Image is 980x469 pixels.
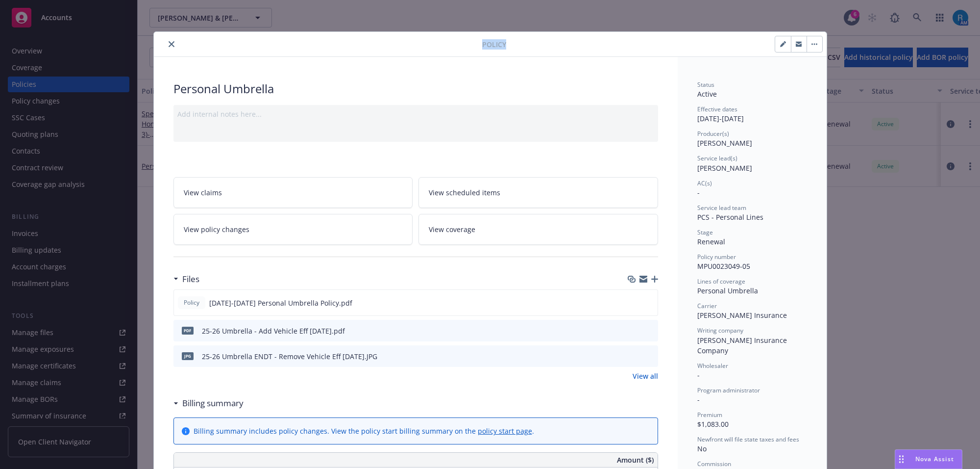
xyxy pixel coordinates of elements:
span: - [697,395,700,404]
h3: Files [182,273,199,286]
span: Amount ($) [617,455,654,465]
button: preview file [645,351,654,362]
span: Service lead team [697,204,746,212]
span: Producer(s) [697,130,729,138]
span: [PERSON_NAME] Insurance [697,311,787,320]
span: Policy [182,298,201,307]
span: Active [697,89,717,99]
button: preview file [645,298,654,308]
a: policy start page [478,426,532,436]
span: - [697,188,700,197]
span: pdf [182,327,194,334]
div: 25-26 Umbrella - Add Vehicle Eff [DATE].pdf [202,326,345,336]
div: Billing summary includes policy changes. View the policy start billing summary on the . [194,426,534,436]
span: Wholesaler [697,362,728,370]
span: MPU0023049-05 [697,261,750,271]
span: - [697,370,700,380]
span: Personal Umbrella [697,286,758,295]
button: download file [630,351,637,362]
span: $1,083.00 [697,419,729,429]
a: View policy changes [173,214,413,245]
span: Lines of coverage [697,277,745,286]
span: View claims [184,187,222,198]
div: Drag to move [895,450,907,469]
span: View scheduled items [429,187,500,198]
span: View coverage [429,224,475,234]
span: View policy changes [184,224,249,234]
span: Newfront will file state taxes and fees [697,435,799,443]
span: Commission [697,460,731,468]
a: View claims [173,177,413,208]
a: View scheduled items [418,177,658,208]
div: Billing summary [173,397,244,410]
span: Status [697,80,714,89]
a: View all [633,371,658,381]
span: PCS - Personal Lines [697,212,763,222]
span: Policy number [697,253,736,261]
span: [DATE]-[DATE] Personal Umbrella Policy.pdf [209,298,352,308]
div: Personal Umbrella [173,80,658,97]
span: Writing company [697,326,743,335]
div: [DATE] - [DATE] [697,105,807,124]
span: Nova Assist [915,455,954,463]
span: Renewal [697,237,725,246]
span: Carrier [697,302,717,310]
div: 25-26 Umbrella ENDT - Remove Vehicle Eff [DATE].JPG [202,351,377,362]
span: Service lead(s) [697,154,737,162]
button: download file [629,298,637,308]
button: preview file [645,326,654,336]
span: [PERSON_NAME] [697,138,752,148]
a: View coverage [418,214,658,245]
span: Policy [482,39,506,50]
span: Effective dates [697,105,737,113]
span: Program administrator [697,386,760,394]
span: Stage [697,228,713,236]
button: Nova Assist [895,449,962,469]
button: close [166,38,177,50]
span: No [697,444,707,453]
span: JPG [182,352,194,360]
span: [PERSON_NAME] [697,163,752,173]
span: AC(s) [697,179,712,187]
span: [PERSON_NAME] Insurance Company [697,336,789,355]
div: Files [173,273,199,286]
button: download file [630,326,637,336]
div: Add internal notes here... [177,109,654,119]
span: Premium [697,411,722,419]
h3: Billing summary [182,397,244,410]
